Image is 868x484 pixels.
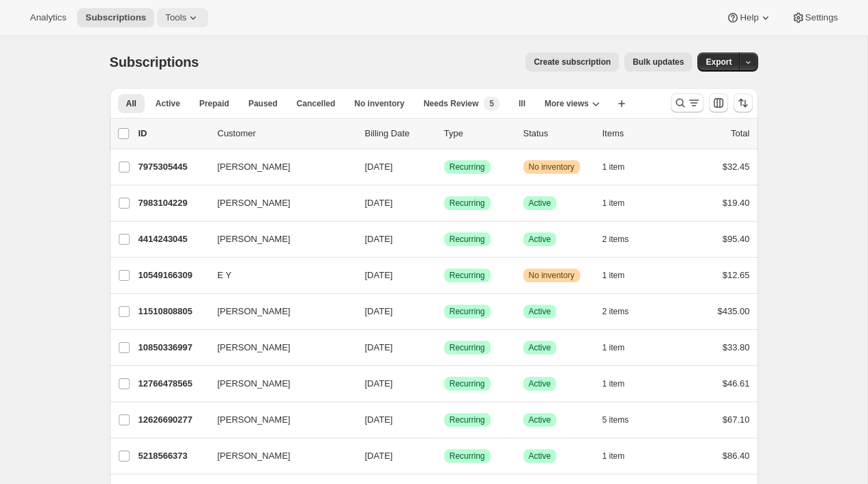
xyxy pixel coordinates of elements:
[139,449,207,463] p: 5218566373
[365,270,393,280] span: [DATE]
[529,414,551,425] span: Active
[209,409,346,431] button: [PERSON_NAME]
[218,449,291,463] span: [PERSON_NAME]
[450,306,485,317] span: Recurring
[365,162,393,172] span: [DATE]
[529,198,551,209] span: Active
[139,413,207,427] p: 12626690277
[723,234,750,244] span: $95.40
[424,98,479,109] span: Needs Review
[529,451,551,462] span: Active
[603,410,644,429] button: 5 items
[30,12,66,23] span: Analytics
[209,228,346,250] button: [PERSON_NAME]
[77,8,154,27] button: Subscriptions
[139,232,207,246] p: 4414243045
[365,234,393,244] span: [DATE]
[603,342,625,353] span: 1 item
[218,127,354,140] p: Customer
[209,192,346,214] button: [PERSON_NAME]
[783,8,846,27] button: Settings
[709,93,728,112] button: Customize table column order and visibility
[536,94,608,113] button: More views
[139,338,750,357] div: 10850336997[PERSON_NAME][DATE]SuccessRecurringSuccessActive1 item$33.80
[450,234,485,245] span: Recurring
[139,230,750,249] div: 4414243045[PERSON_NAME][DATE]SuccessRecurringSuccessActive2 items$95.40
[22,8,74,27] button: Analytics
[603,302,644,321] button: 2 items
[110,55,199,70] span: Subscriptions
[157,8,208,27] button: Tools
[365,414,393,425] span: [DATE]
[519,98,525,109] span: lll
[603,127,671,140] div: Items
[209,264,346,286] button: E Y
[633,57,684,67] span: Bulk updates
[723,162,750,172] span: $32.45
[529,162,575,172] span: No inventory
[529,342,551,353] span: Active
[603,234,629,245] span: 2 items
[139,341,207,354] p: 10850336997
[624,52,692,72] button: Bulk updates
[139,194,750,213] div: 7983104229[PERSON_NAME][DATE]SuccessRecurringSuccessActive1 item$19.40
[603,378,625,389] span: 1 item
[706,57,732,67] span: Export
[731,127,749,140] p: Total
[218,232,291,246] span: [PERSON_NAME]
[218,305,291,318] span: [PERSON_NAME]
[209,156,346,178] button: [PERSON_NAME]
[85,12,146,23] span: Subscriptions
[450,414,485,425] span: Recurring
[444,127,512,140] div: Type
[545,98,589,109] span: More views
[365,306,393,316] span: [DATE]
[723,270,750,280] span: $12.65
[734,93,753,112] button: Sort the results
[139,374,750,393] div: 12766478565[PERSON_NAME][DATE]SuccessRecurringSuccessActive1 item$46.61
[139,269,207,282] p: 10549166309
[603,162,625,172] span: 1 item
[450,342,485,353] span: Recurring
[165,12,186,23] span: Tools
[139,196,207,210] p: 7983104229
[697,52,740,72] button: Export
[297,98,336,109] span: Cancelled
[450,451,485,462] span: Recurring
[354,98,404,109] span: No inventory
[218,341,291,354] span: [PERSON_NAME]
[723,414,750,425] span: $67.10
[450,198,485,209] span: Recurring
[365,378,393,389] span: [DATE]
[139,410,750,429] div: 12626690277[PERSON_NAME][DATE]SuccessRecurringSuccessActive5 items$67.10
[723,342,750,352] span: $33.80
[139,160,207,174] p: 7975305445
[603,414,629,425] span: 5 items
[603,451,625,462] span: 1 item
[450,270,485,281] span: Recurring
[126,98,136,109] span: All
[603,374,640,393] button: 1 item
[603,194,640,213] button: 1 item
[603,338,640,357] button: 1 item
[529,306,551,317] span: Active
[365,198,393,208] span: [DATE]
[139,127,207,140] p: ID
[365,127,433,140] p: Billing Date
[529,270,575,281] span: No inventory
[248,98,278,109] span: Paused
[139,127,750,140] div: IDCustomerBilling DateTypeStatusItemsTotal
[139,266,750,285] div: 10549166309E Y[DATE]SuccessRecurringWarningNo inventory1 item$12.65
[671,93,704,112] button: Search and filter results
[529,234,551,245] span: Active
[723,451,750,461] span: $86.40
[139,157,750,177] div: 7975305445[PERSON_NAME][DATE]SuccessRecurringWarningNo inventory1 item$32.45
[218,160,291,174] span: [PERSON_NAME]
[365,451,393,461] span: [DATE]
[139,377,207,391] p: 12766478565
[209,337,346,359] button: [PERSON_NAME]
[450,162,485,172] span: Recurring
[218,377,291,391] span: [PERSON_NAME]
[603,266,640,285] button: 1 item
[718,306,750,316] span: $435.00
